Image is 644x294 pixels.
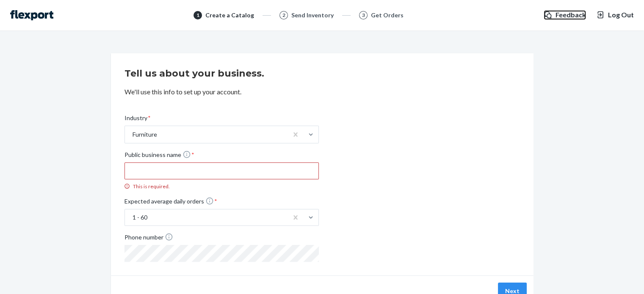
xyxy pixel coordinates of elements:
span: Industry [124,114,151,126]
div: Get Orders [371,11,404,19]
div: Create a Catalog [205,11,254,19]
span: Expected average daily orders [124,197,217,209]
p: We'll use this info to set up your account. [124,87,520,97]
div: 1 - 60 [133,213,147,222]
span: Feedback [556,10,586,20]
div: Send Inventory [291,11,334,19]
a: Feedback [544,10,586,20]
div: Furniture [133,130,157,139]
span: Log Out [608,10,634,20]
img: Flexport logo [10,10,53,20]
span: 3 [362,11,365,19]
h2: Tell us about your business. [124,67,520,80]
input: Public business name * This is required. [124,162,319,179]
span: Phone number [124,233,173,245]
span: Public business name [124,150,194,162]
div: This is required. [124,183,319,190]
span: 1 [196,11,199,19]
span: 2 [282,11,285,19]
button: Log Out [596,10,634,20]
